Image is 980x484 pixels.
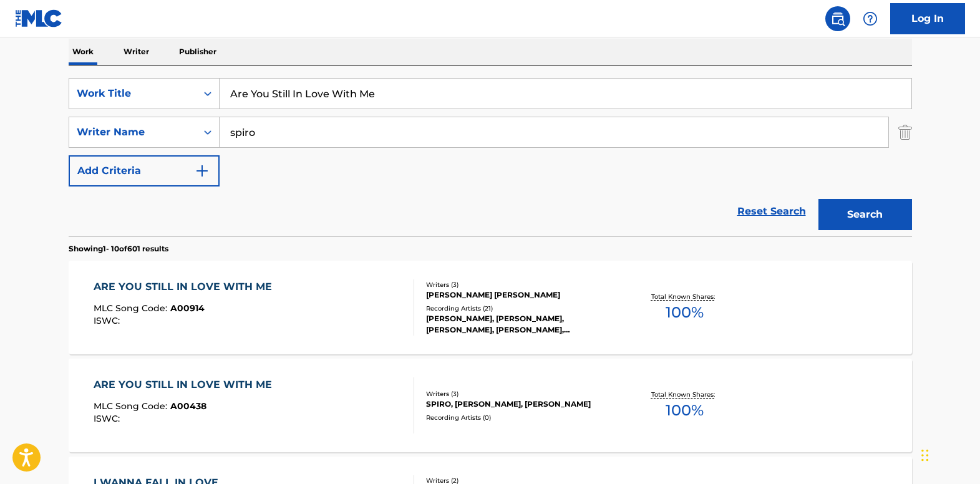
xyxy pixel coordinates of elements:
img: MLC Logo [15,9,63,27]
div: Recording Artists ( 21 ) [426,304,614,313]
span: MLC Song Code : [94,302,170,314]
a: Public Search [825,6,850,31]
span: ISWC : [94,315,123,326]
button: Add Criteria [69,155,220,186]
p: Showing 1 - 10 of 601 results [69,243,168,254]
div: Writers ( 3 ) [426,280,614,289]
img: search [830,11,845,26]
div: ARE YOU STILL IN LOVE WITH ME [94,279,278,294]
button: Search [818,199,912,230]
p: Publisher [175,39,220,65]
p: Total Known Shares: [651,292,718,301]
p: Work [69,39,97,65]
div: Writers ( 3 ) [426,389,614,399]
a: Reset Search [731,198,812,225]
div: Writer Name [77,125,189,140]
span: MLC Song Code : [94,400,170,412]
div: Recording Artists ( 0 ) [426,413,614,422]
span: A00914 [170,302,205,314]
iframe: Chat Widget [918,424,980,484]
span: A00438 [170,400,206,412]
span: ISWC : [94,413,123,424]
div: Work Title [77,86,189,101]
img: 9d2ae6d4665cec9f34b9.svg [195,163,210,178]
div: Help [858,6,883,31]
p: Writer [120,39,153,65]
a: Log In [890,3,965,34]
form: Search Form [69,78,912,236]
img: Delete Criterion [898,117,912,148]
span: 100 % [666,399,704,422]
a: ARE YOU STILL IN LOVE WITH MEMLC Song Code:A00914ISWC:Writers (3)[PERSON_NAME] [PERSON_NAME]Recor... [69,261,912,354]
p: Total Known Shares: [651,390,718,399]
a: ARE YOU STILL IN LOVE WITH MEMLC Song Code:A00438ISWC:Writers (3)SPIRO, [PERSON_NAME], [PERSON_NA... [69,359,912,452]
div: [PERSON_NAME] [PERSON_NAME] [426,289,614,301]
div: ARE YOU STILL IN LOVE WITH ME [94,377,278,392]
div: SPIRO, [PERSON_NAME], [PERSON_NAME] [426,399,614,410]
div: Drag [921,437,929,474]
img: help [863,11,878,26]
div: [PERSON_NAME], [PERSON_NAME], [PERSON_NAME], [PERSON_NAME], [PERSON_NAME] [426,313,614,336]
span: 100 % [666,301,704,324]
